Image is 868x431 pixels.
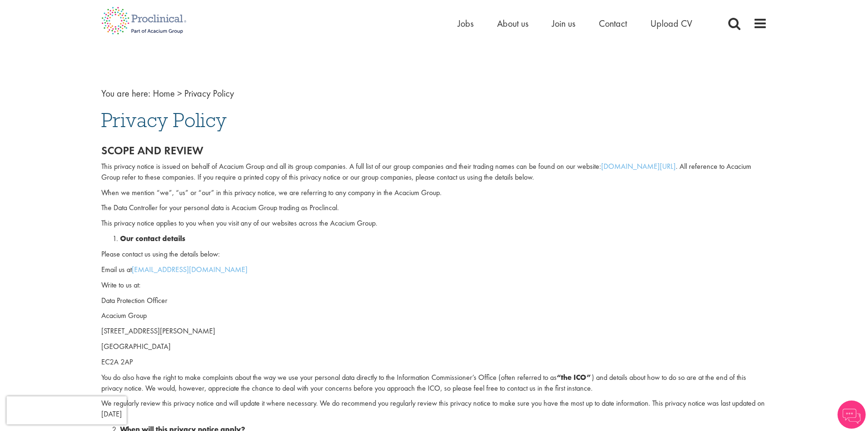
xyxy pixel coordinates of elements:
p: Please contact us using the details below: [101,249,767,260]
a: Contact [599,17,627,30]
a: Upload CV [650,17,692,30]
strong: Our contact details [120,234,185,243]
a: Jobs [458,17,474,30]
iframe: reCAPTCHA [7,396,127,424]
a: Join us [552,17,575,30]
span: Privacy Policy [101,107,226,133]
a: [DOMAIN_NAME][URL] [601,161,676,171]
p: Email us at [101,265,767,275]
strong: “the ICO” [557,372,592,382]
p: Acacium Group [101,310,767,321]
p: This privacy notice is issued on behalf of Acacium Group and all its group companies. A full list... [101,161,767,183]
a: [EMAIL_ADDRESS][DOMAIN_NAME] [132,265,248,274]
p: You do also have the right to make complaints about the way we use your personal data directly to... [101,372,767,394]
span: You are here: [101,87,151,99]
p: The Data Controller for your personal data is Acacium Group trading as Proclincal. [101,203,767,213]
p: Write to us at: [101,280,767,291]
p: This privacy notice applies to you when you visit any of our websites across the Acacium Group. [101,218,767,229]
p: [STREET_ADDRESS][PERSON_NAME] [101,326,767,337]
a: About us [497,17,528,30]
p: [GEOGRAPHIC_DATA] [101,341,767,352]
h2: Scope and review [101,144,767,157]
p: Data Protection Officer [101,295,767,306]
img: Chatbot [838,401,866,429]
p: We regularly review this privacy notice and will update it where necessary. We do recommend you r... [101,398,767,420]
p: EC2A 2AP [101,357,767,368]
span: > [177,87,182,99]
span: Privacy Policy [184,87,234,99]
a: breadcrumb link [153,87,175,99]
p: When we mention “we”, “us” or “our” in this privacy notice, we are referring to any company in th... [101,188,767,198]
